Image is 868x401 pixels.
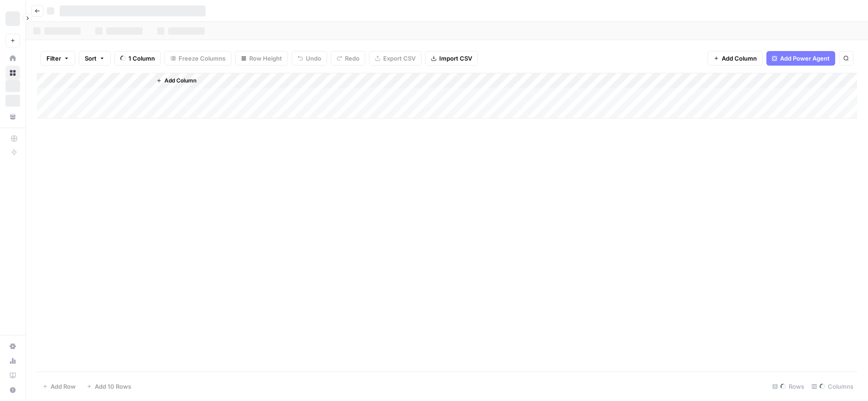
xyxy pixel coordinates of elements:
a: Usage [5,354,20,368]
button: Row Height [235,51,288,66]
a: Browse [5,66,20,80]
button: Help + Support [5,383,20,397]
button: Redo [331,51,365,66]
button: Sort [79,51,111,66]
span: Add Row [51,382,76,391]
button: Freeze Columns [164,51,231,66]
button: Add Row [37,379,81,394]
span: Add Column [164,77,196,85]
a: Learning Hub [5,368,20,383]
span: Redo [345,54,360,63]
span: Sort [85,54,97,63]
button: Export CSV [369,51,421,66]
span: Row Height [249,54,282,63]
a: Your Data [5,109,20,124]
span: Filter [46,54,61,63]
span: Freeze Columns [179,54,226,63]
span: Export CSV [383,54,416,63]
span: Add Power Agent [780,54,830,63]
a: Home [5,51,20,66]
span: Add 10 Rows [95,382,131,391]
span: Add Column [722,54,757,63]
button: Undo [292,51,327,66]
div: Columns [808,379,857,394]
button: Add Power Agent [766,51,835,66]
span: Import CSV [439,54,472,63]
span: 1 Column [128,54,155,63]
button: 1 Column [114,51,161,66]
button: Add Column [153,75,200,87]
a: Settings [5,339,20,354]
span: Undo [306,54,321,63]
div: Rows [769,379,808,394]
button: Add Column [708,51,763,66]
button: Add 10 Rows [81,379,137,394]
button: Import CSV [425,51,478,66]
button: Filter [41,51,75,66]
